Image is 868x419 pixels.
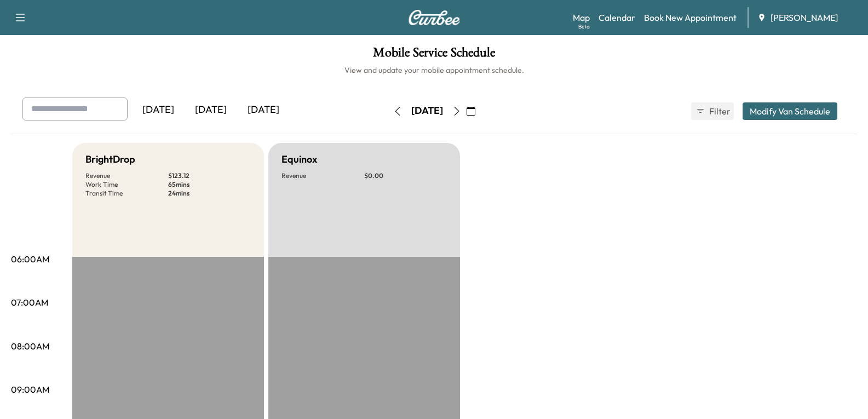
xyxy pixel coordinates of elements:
a: Book New Appointment [644,11,737,24]
span: [PERSON_NAME] [771,11,838,24]
p: 24 mins [168,189,251,198]
button: Modify Van Schedule [743,102,837,120]
h6: View and update your mobile appointment schedule. [11,65,857,76]
p: Transit Time [85,189,168,198]
p: 06:00AM [11,252,49,266]
p: Revenue [85,171,168,180]
button: Filter [691,102,734,120]
h1: Mobile Service Schedule [11,46,857,65]
p: $ 123.12 [168,171,251,180]
p: 07:00AM [11,296,48,309]
h5: Equinox [281,152,317,167]
p: 65 mins [168,180,251,189]
div: [DATE] [185,97,237,123]
a: MapBeta [573,11,590,24]
p: Revenue [281,171,364,180]
h5: BrightDrop [85,152,135,167]
a: Calendar [599,11,635,24]
img: Curbee Logo [408,10,461,25]
span: Filter [709,105,729,118]
div: [DATE] [411,104,443,118]
p: 08:00AM [11,340,49,353]
div: [DATE] [132,97,185,123]
p: Work Time [85,180,168,189]
p: $ 0.00 [364,171,447,180]
div: [DATE] [237,97,290,123]
div: Beta [578,22,590,31]
p: 09:00AM [11,383,49,396]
